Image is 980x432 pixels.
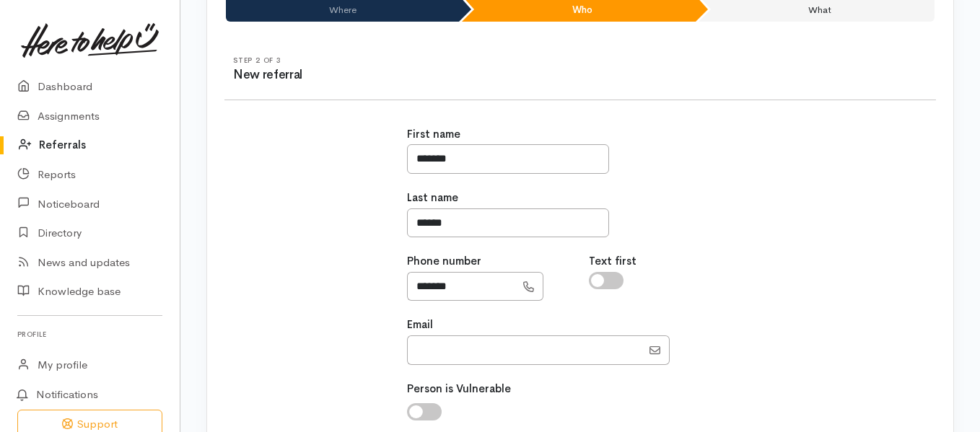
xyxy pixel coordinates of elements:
h6: Step 2 of 3 [233,56,580,64]
h6: Profile [17,325,162,344]
label: Text first [589,253,636,270]
h3: New referral [233,69,580,82]
label: First name [407,126,460,143]
label: Phone number [407,253,481,270]
label: Last name [407,190,458,206]
label: Person is Vulnerable [407,381,511,397]
label: Email [407,317,433,333]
